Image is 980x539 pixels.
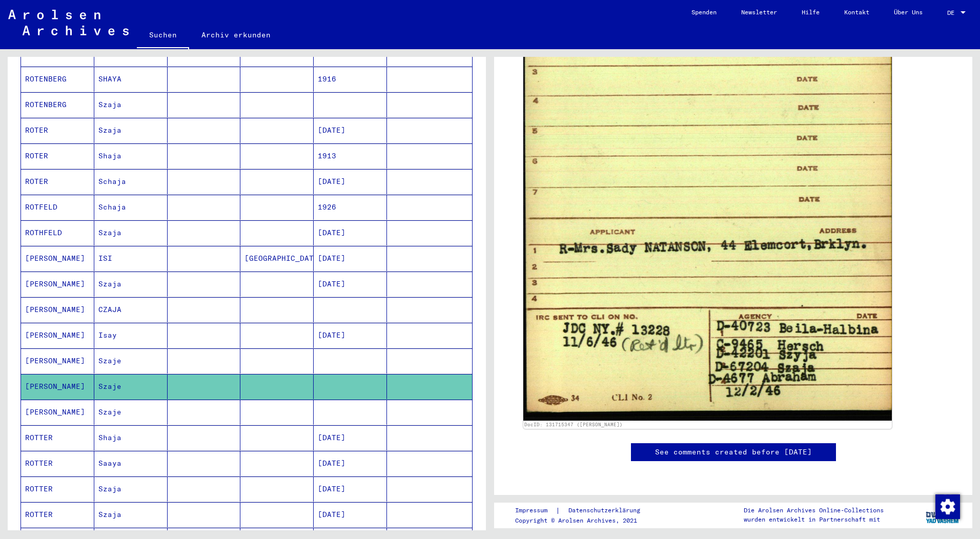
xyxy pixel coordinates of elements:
[21,92,94,117] mat-cell: ROTENBERG
[21,425,94,450] mat-cell: ROTTER
[94,451,168,476] mat-cell: Saaya
[935,494,960,519] img: Change consent
[21,348,94,374] mat-cell: [PERSON_NAME]
[8,10,129,35] img: Arolsen_neg.svg
[21,451,94,476] mat-cell: ROTTER
[515,505,556,516] a: Impressum
[94,272,168,297] mat-cell: Szaja
[21,220,94,245] mat-cell: ROTHFELD
[94,220,168,245] mat-cell: Szaja
[314,118,387,143] mat-cell: [DATE]
[560,505,652,516] a: Datenschutzerklärung
[21,297,94,322] mat-cell: [PERSON_NAME]
[21,272,94,297] mat-cell: [PERSON_NAME]
[21,67,94,92] mat-cell: ROTENBERG
[314,195,387,220] mat-cell: 1926
[21,476,94,502] mat-cell: ROTTER
[94,143,168,169] mat-cell: Shaja
[314,143,387,169] mat-cell: 1913
[314,246,387,271] mat-cell: [DATE]
[94,425,168,450] mat-cell: Shaja
[314,476,387,502] mat-cell: [DATE]
[21,502,94,527] mat-cell: ROTTER
[21,400,94,425] mat-cell: [PERSON_NAME]
[515,505,652,516] div: |
[94,374,168,399] mat-cell: Szaje
[94,297,168,322] mat-cell: CZAJA
[515,516,652,525] p: Copyright © Arolsen Archives, 2021
[21,169,94,194] mat-cell: ROTER
[240,246,314,271] mat-cell: [GEOGRAPHIC_DATA]
[314,67,387,92] mat-cell: 1916
[94,118,168,143] mat-cell: Szaja
[314,323,387,348] mat-cell: [DATE]
[94,400,168,425] mat-cell: Szaje
[94,323,168,348] mat-cell: Isay
[94,246,168,271] mat-cell: ISI
[314,451,387,476] mat-cell: [DATE]
[21,246,94,271] mat-cell: [PERSON_NAME]
[21,195,94,220] mat-cell: ROTFELD
[94,195,168,220] mat-cell: Schaja
[94,169,168,194] mat-cell: Schaja
[947,9,954,16] mat-select-trigger: DE
[744,506,884,515] p: Die Arolsen Archives Online-Collections
[21,118,94,143] mat-cell: ROTER
[137,23,189,49] a: Suchen
[314,272,387,297] mat-cell: [DATE]
[524,422,623,427] a: DocID: 131715347 ([PERSON_NAME])
[94,502,168,527] mat-cell: Szaja
[94,67,168,92] mat-cell: SHAYA
[314,425,387,450] mat-cell: [DATE]
[655,447,812,458] a: See comments created before [DATE]
[314,169,387,194] mat-cell: [DATE]
[94,476,168,502] mat-cell: Szaja
[744,515,884,524] p: wurden entwickelt in Partnerschaft mit
[94,348,168,374] mat-cell: Szaje
[21,143,94,169] mat-cell: ROTER
[924,502,962,528] img: yv_logo.png
[314,220,387,245] mat-cell: [DATE]
[189,23,283,47] a: Archiv erkunden
[21,323,94,348] mat-cell: [PERSON_NAME]
[314,502,387,527] mat-cell: [DATE]
[94,92,168,117] mat-cell: Szaja
[21,374,94,399] mat-cell: [PERSON_NAME]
